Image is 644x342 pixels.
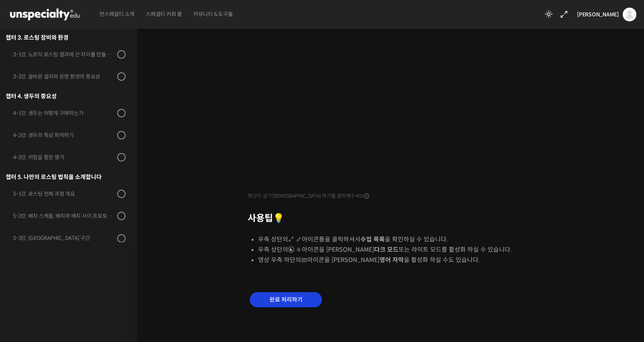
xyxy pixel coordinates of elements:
a: 대화 [50,241,98,260]
b: 영어 자막 [379,256,404,264]
span: 영상이 끊기[DEMOGRAPHIC_DATA] 여기를 클릭해주세요 [248,193,369,199]
b: 다크 모드 [374,246,399,254]
strong: 💡 [273,213,284,224]
span: 대화 [70,253,79,259]
li: 영상 우측 하단의 아이콘을 [PERSON_NAME] 을 활성화 하실 수도 있습니다. [258,255,537,265]
div: 5-2강. 배치 스케쥴, 배치와 배치 사이 프로토콜 & 투입 온도 [13,212,115,220]
div: 3-1강. 노르딕 로스팅 결과에 큰 차이를 만들어내는 로스팅 머신의 종류와 환경 [13,50,115,59]
b: 수업 목록 [360,235,385,243]
div: 챕터 5. 나만의 로스팅 법칙을 소개합니다 [6,172,126,182]
span: 설정 [118,253,127,259]
input: 완료 처리하기 [250,292,322,308]
div: 3-2강. 올바른 설치와 운영 환경의 중요성 [13,72,115,81]
div: 4-2강. 생두의 특성 파악하기 [13,131,115,139]
li: 우측 상단의 아이콘을 [PERSON_NAME] 또는 라이트 모드를 활성화 하실 수 있습니다. [258,245,537,255]
a: 설정 [98,241,146,260]
div: 4-3강. 커핑을 통한 평가 [13,153,115,161]
div: 5-3강. [GEOGRAPHIC_DATA] 구간 [13,234,115,242]
a: 홈 [2,241,50,260]
div: 챕터 3. 로스팅 장비와 환경 [6,32,126,43]
span: 홈 [24,253,29,259]
div: 4-1강. 생두는 어떻게 구매하는가 [13,109,115,117]
span: [PERSON_NAME] [577,11,619,18]
div: 5-1강. 로스팅 전체 과정 개요 [13,190,115,198]
div: 챕터 4. 생두의 중요성 [6,91,126,101]
li: 우측 상단의 아이콘들을 클릭하셔서 을 확인하실 수 있습니다. [258,234,537,245]
strong: 사용팁 [248,213,284,224]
